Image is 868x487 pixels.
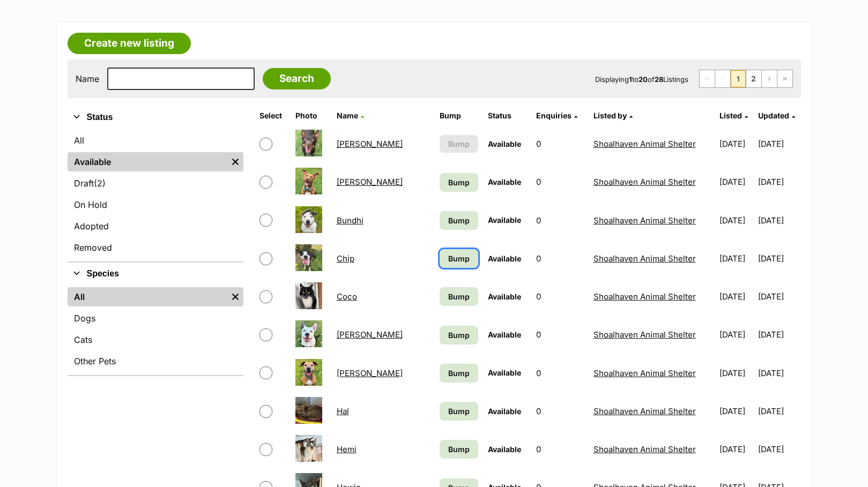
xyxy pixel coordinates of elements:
a: Shoalhaven Animal Shelter [593,406,696,416]
td: [DATE] [758,355,800,392]
a: Adopted [68,216,243,236]
a: Bump [440,364,478,383]
a: Page 2 [746,70,761,87]
th: Bump [435,107,483,124]
a: On Hold [68,195,243,214]
button: Status [68,110,243,124]
th: Photo [291,107,331,124]
span: Bump [448,329,470,341]
a: Shoalhaven Animal Shelter [593,139,696,149]
td: 0 [532,431,588,468]
div: Species [68,285,243,375]
span: Available [488,445,521,454]
span: Available [488,368,521,377]
td: [DATE] [758,316,800,353]
a: Name [337,111,364,120]
td: [DATE] [715,240,757,277]
a: Bump [440,326,478,344]
td: 0 [532,240,588,277]
span: Previous page [715,70,730,87]
a: Shoalhaven Animal Shelter [593,253,696,264]
strong: 20 [639,75,648,84]
td: [DATE] [758,431,800,468]
a: Next page [762,70,777,87]
span: Available [488,330,521,339]
strong: 28 [655,75,663,84]
span: Available [488,292,521,301]
a: All [68,287,227,306]
td: 0 [532,278,588,315]
a: Create new listing [68,33,191,54]
a: [PERSON_NAME] [337,368,403,378]
a: Chip [337,253,354,264]
a: Bundhi [337,215,363,226]
nav: Pagination [699,70,793,88]
a: Bump [440,249,478,268]
span: Bump [448,444,470,455]
a: Shoalhaven Animal Shelter [593,291,696,302]
a: Listed by [593,111,633,120]
td: [DATE] [715,202,757,239]
span: Bump [448,406,470,417]
span: Available [488,407,521,416]
td: [DATE] [715,278,757,315]
th: Status [484,107,531,124]
a: All [68,131,243,150]
td: [DATE] [715,125,757,162]
span: Bump [448,253,470,264]
a: Enquiries [536,111,577,120]
td: [DATE] [758,393,800,430]
td: [DATE] [758,278,800,315]
td: [DATE] [715,316,757,353]
a: Other Pets [68,351,243,371]
td: [DATE] [758,240,800,277]
a: Shoalhaven Animal Shelter [593,444,696,454]
span: First page [700,70,715,87]
a: [PERSON_NAME] [337,139,403,149]
button: Bump [440,135,478,153]
a: Bump [440,402,478,421]
a: Bump [440,287,478,306]
span: Bump [448,138,470,149]
span: Updated [758,111,789,120]
a: Remove filter [227,287,243,306]
span: Available [488,177,521,186]
span: (2) [94,177,106,190]
td: [DATE] [715,393,757,430]
td: [DATE] [715,355,757,392]
a: Hal [337,406,349,416]
strong: 1 [629,75,632,84]
td: 0 [532,125,588,162]
span: Listed [719,111,742,120]
span: Page 1 [731,70,746,87]
a: Shoalhaven Animal Shelter [593,368,696,378]
a: Listed [719,111,748,120]
a: Updated [758,111,795,120]
a: Available [68,152,227,171]
td: [DATE] [715,163,757,200]
td: 0 [532,393,588,430]
a: Shoalhaven Animal Shelter [593,215,696,226]
span: Available [488,139,521,148]
td: 0 [532,355,588,392]
td: [DATE] [758,125,800,162]
a: Last page [777,70,792,87]
th: Select [255,107,290,124]
input: Search [263,68,331,89]
td: [DATE] [758,202,800,239]
a: [PERSON_NAME] [337,329,403,340]
a: Bump [440,440,478,459]
span: Bump [448,291,470,302]
a: Remove filter [227,152,243,171]
span: Bump [448,177,470,188]
span: Bump [448,215,470,226]
a: Coco [337,291,357,302]
div: Status [68,129,243,261]
label: Name [76,74,99,84]
td: 0 [532,163,588,200]
span: Available [488,254,521,263]
button: Species [68,267,243,281]
td: [DATE] [758,163,800,200]
a: Cats [68,330,243,349]
a: Shoalhaven Animal Shelter [593,177,696,187]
